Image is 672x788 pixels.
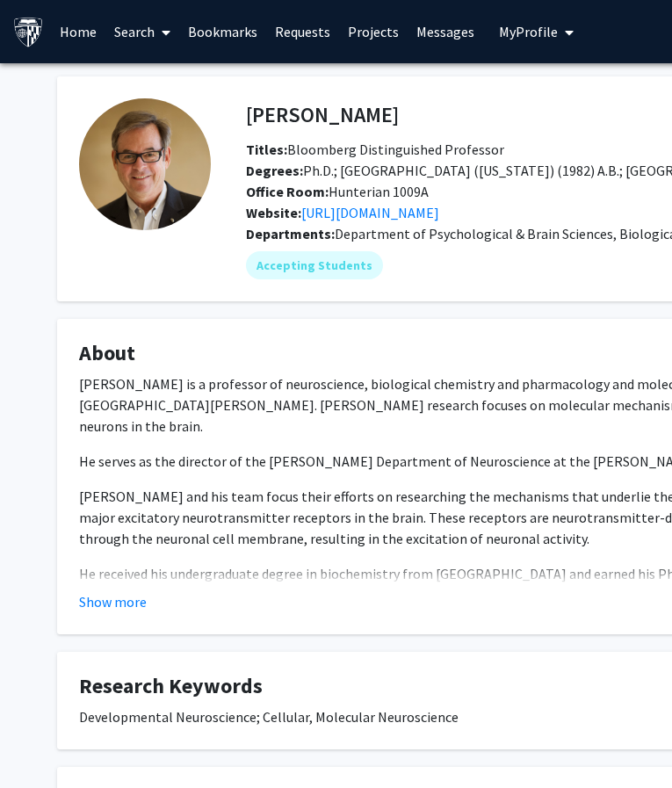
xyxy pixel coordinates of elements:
[246,141,504,158] span: Bloomberg Distinguished Professor
[499,23,558,40] span: My Profile
[105,1,179,62] a: Search
[179,1,266,62] a: Bookmarks
[246,204,301,221] b: Website:
[266,1,339,62] a: Requests
[246,162,303,179] b: Degrees:
[408,1,483,62] a: Messages
[246,141,287,158] b: Titles:
[339,1,408,62] a: Projects
[246,251,383,279] mat-chip: Accepting Students
[597,709,659,775] iframe: Chat
[79,98,211,230] img: Profile Picture
[301,204,439,221] a: Opens in a new tab
[246,225,335,242] b: Departments:
[13,17,44,47] img: Johns Hopkins University Logo
[246,183,329,200] b: Office Room:
[51,1,105,62] a: Home
[246,98,399,131] h4: [PERSON_NAME]
[79,591,147,612] button: Show more
[246,183,429,200] span: Hunterian 1009A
